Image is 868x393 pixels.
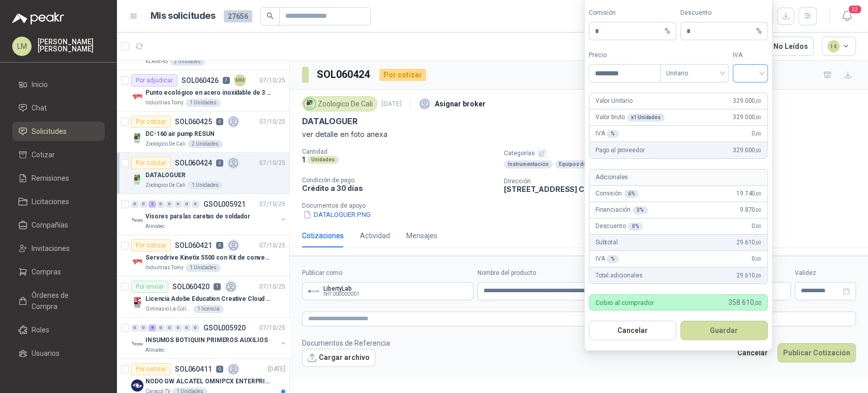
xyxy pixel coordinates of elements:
[131,157,171,169] div: Por cotizar
[131,91,143,103] img: Company Logo
[504,160,553,169] div: Instrumentación
[259,241,285,250] p: 07/10/25
[131,280,168,293] div: Por enviar
[733,50,768,60] label: IVA
[302,209,372,220] button: DATALOGUER.PNG
[117,111,289,153] a: Por cotizarSOL060425007/10/25 Company LogoDC-160 air pump RESUNZoologico De Cali2 Unidades
[145,294,272,304] p: Licencia Adobe Education Creative Cloud for enterprise license lab and classroom
[733,96,761,106] span: 329.000
[145,99,184,107] p: Industrias Tomy
[131,214,143,227] img: Company Logo
[157,201,165,208] div: 0
[175,159,212,166] p: SOL060424
[131,338,143,350] img: Company Logo
[131,239,171,251] div: Por cotizar
[595,96,633,106] p: Valor Unitario
[32,149,55,160] span: Cotizar
[728,297,761,308] span: 358.610
[188,140,223,148] div: 2 Unidades
[32,79,48,90] span: Inicio
[304,98,315,109] img: Company Logo
[183,201,191,208] div: 0
[175,242,212,249] p: SOL060421
[145,305,191,313] p: Gimnasio La Colina
[302,148,496,155] p: Cantidad
[822,37,856,56] button: 14
[32,196,69,207] span: Licitaciones
[307,156,339,164] div: Unidades
[477,268,649,278] label: Nombre del producto
[589,50,660,60] label: Precio
[234,74,246,87] div: MM
[12,169,105,188] a: Remisiones
[302,202,864,209] p: Documentos de apoyo
[145,212,250,221] p: Visores para las caretas de soldador
[32,219,68,231] span: Compañías
[736,238,761,247] span: 29.610
[266,12,274,19] span: search
[145,58,168,66] p: KLARENS
[203,201,246,208] p: GSOL005921
[12,98,105,118] a: Chat
[12,239,105,258] a: Invitaciones
[595,271,643,280] p: Total adicionales
[12,262,105,282] a: Compras
[848,5,862,14] span: 22
[145,129,214,139] p: DC-160 air pump RESUN
[32,173,69,184] span: Remisiones
[755,131,761,136] span: ,00
[381,99,402,109] p: [DATE]
[216,242,223,249] p: 0
[174,201,182,208] div: 0
[12,145,105,164] a: Cotizar
[131,322,287,354] a: 0 0 8 0 0 0 0 0 GSOL00592007/10/25 Company LogoINSUMOS BOTIQUIN PRIMEROS AUXILIOSAlmatec
[38,38,105,52] p: [PERSON_NAME] [PERSON_NAME]
[755,273,761,278] span: ,00
[145,335,268,345] p: INSUMOS BOTIQUIN PRIMEROS AUXILIOS
[317,67,371,82] h3: SOL060424
[216,366,223,373] p: 0
[302,96,377,111] div: Zoologico De Cali
[12,37,32,56] div: LM
[193,305,224,313] div: 1 licencia
[131,201,139,208] div: 0
[302,116,357,127] p: DATALOGUER
[117,70,289,111] a: Por adjudicarSOL0604267MM07/10/25 Company LogoPunto ecológico en acero inoxidable de 3 puestos, c...
[259,200,285,209] p: 07/10/25
[131,297,143,309] img: Company Logo
[145,346,165,354] p: Almatec
[755,191,761,196] span: ,00
[624,190,639,198] div: 6 %
[203,324,246,331] p: GSOL005920
[732,343,773,362] button: Cancelar
[756,22,762,40] span: %
[192,201,199,208] div: 0
[607,255,619,263] div: %
[186,264,221,272] div: 1 Unidades
[752,129,761,138] span: 0
[12,192,105,211] a: Licitaciones
[752,254,761,264] span: 0
[32,266,61,277] span: Compras
[665,22,670,40] span: %
[131,173,143,185] img: Company Logo
[12,320,105,340] a: Roles
[12,122,105,141] a: Solicitudes
[186,99,221,107] div: 1 Unidades
[12,286,105,316] a: Órdenes de Compra
[627,222,643,231] div: 0 %
[12,367,105,386] a: Categorías
[148,201,156,208] div: 2
[595,205,648,215] p: Financiación
[755,256,761,262] span: ,00
[752,221,761,231] span: 0
[754,300,761,306] span: ,00
[131,74,177,87] div: Por adjudicar
[435,98,486,109] p: Asignar broker
[795,268,856,278] label: Validez
[214,283,221,290] p: 1
[837,7,856,25] button: 22
[131,132,143,144] img: Company Logo
[259,323,285,333] p: 07/10/25
[145,253,272,263] p: Servodrive Kinetix 5500 con Kit de conversión y filtro (Ref 41350505)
